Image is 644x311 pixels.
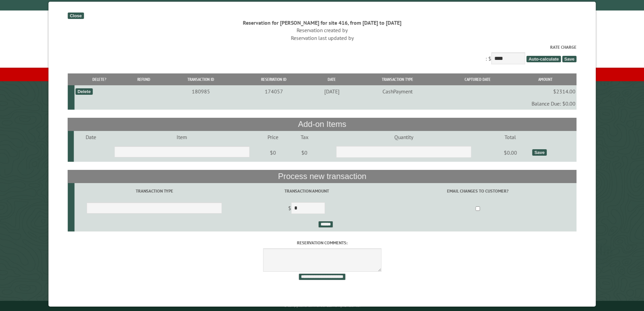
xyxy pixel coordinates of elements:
th: Date [309,73,354,85]
th: Refund [124,73,163,85]
span: Auto-calculate [526,56,561,62]
th: Transaction ID [163,73,238,85]
label: Email changes to customer? [380,188,575,194]
div: Reservation for [PERSON_NAME] for site 416, from [DATE] to [DATE] [68,19,576,26]
label: Transaction Amount [235,188,378,194]
th: Captured Date [441,73,514,85]
td: Price [255,131,291,143]
div: Save [532,149,546,156]
td: Item [108,131,255,143]
div: Delete [75,88,93,95]
div: Close [68,13,84,19]
td: $2314.00 [514,85,576,97]
label: Rate Charge [68,44,576,50]
td: Date [74,131,109,143]
div: Reservation created by [68,26,576,34]
td: [DATE] [309,85,354,97]
th: Reservation ID [238,73,309,85]
th: Amount [514,73,576,85]
td: $0.00 [489,143,531,162]
td: 174057 [238,85,309,97]
td: Tax [291,131,318,143]
td: $0 [291,143,318,162]
span: Save [562,56,576,62]
div: : $ [68,44,576,66]
td: Quantity [318,131,489,143]
td: Total [489,131,531,143]
th: Delete? [74,73,124,85]
small: © Campground Commander LLC. All rights reserved. [284,304,360,308]
td: Balance Due: $0.00 [74,97,576,110]
div: Reservation last updated by [68,34,576,42]
td: $0 [255,143,291,162]
th: Process new transaction [68,170,576,183]
td: $ [234,199,379,218]
label: Transaction Type [75,188,233,194]
th: Add-on Items [68,118,576,131]
label: Reservation comments: [68,240,576,246]
th: Transaction Type [354,73,441,85]
td: CashPayment [354,85,441,97]
td: 180985 [163,85,238,97]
